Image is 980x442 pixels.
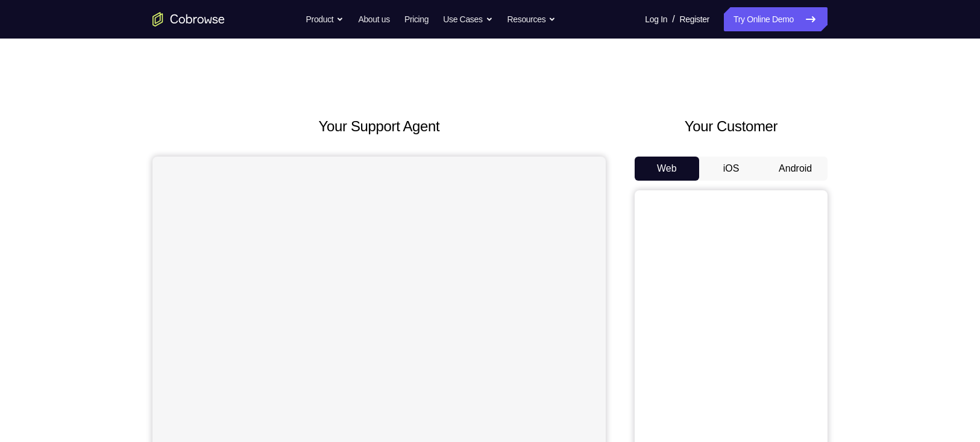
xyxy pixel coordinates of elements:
a: Try Online Demo [724,7,828,31]
h2: Your Support Agent [152,116,606,137]
span: / [672,12,674,26]
button: Web [635,157,699,181]
a: About us [358,7,389,31]
button: Use Cases [443,7,492,31]
button: Resources [507,7,556,31]
button: Android [763,157,828,181]
button: Product [306,7,344,31]
a: Pricing [404,7,429,31]
a: Register [680,7,709,31]
a: Go to the home page [152,12,225,26]
a: Log In [645,7,667,31]
button: iOS [699,157,764,181]
h2: Your Customer [635,116,828,137]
